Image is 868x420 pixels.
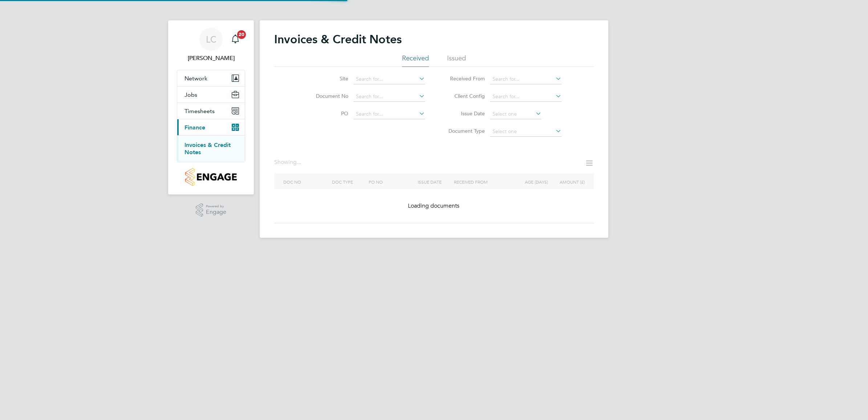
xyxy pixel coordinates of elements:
[307,75,348,82] label: Site
[402,54,429,67] li: Received
[177,87,245,103] button: Jobs
[177,28,245,63] a: LC[PERSON_NAME]
[206,209,226,215] span: Engage
[184,141,231,156] a: Invoices & Credit Notes
[353,74,425,84] input: Search for...
[177,168,245,186] a: Go to home page
[490,74,561,84] input: Search for...
[177,54,245,63] span: Luke Collins
[443,75,485,82] label: Received From
[443,93,485,99] label: Client Config
[228,28,243,51] a: 20
[184,91,197,98] span: Jobs
[177,103,245,119] button: Timesheets
[490,109,542,119] input: Select one
[184,108,215,115] span: Timesheets
[353,92,425,102] input: Search for...
[206,203,226,209] span: Powered by
[237,30,246,39] span: 20
[307,93,348,99] label: Document No
[297,159,301,166] span: ...
[177,135,245,162] div: Finance
[274,159,303,166] div: Showing
[443,110,485,117] label: Issue Date
[185,168,236,186] img: countryside-properties-logo-retina.png
[447,54,466,67] li: Issued
[443,128,485,134] label: Document Type
[490,92,561,102] input: Search for...
[274,32,402,47] h2: Invoices & Credit Notes
[307,110,348,117] label: PO
[184,75,207,82] span: Network
[490,127,561,137] input: Select one
[177,70,245,86] button: Network
[168,20,254,195] nav: Main navigation
[184,124,205,131] span: Finance
[206,35,216,44] span: LC
[177,119,245,135] button: Finance
[196,203,227,217] a: Powered byEngage
[353,109,425,119] input: Search for...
